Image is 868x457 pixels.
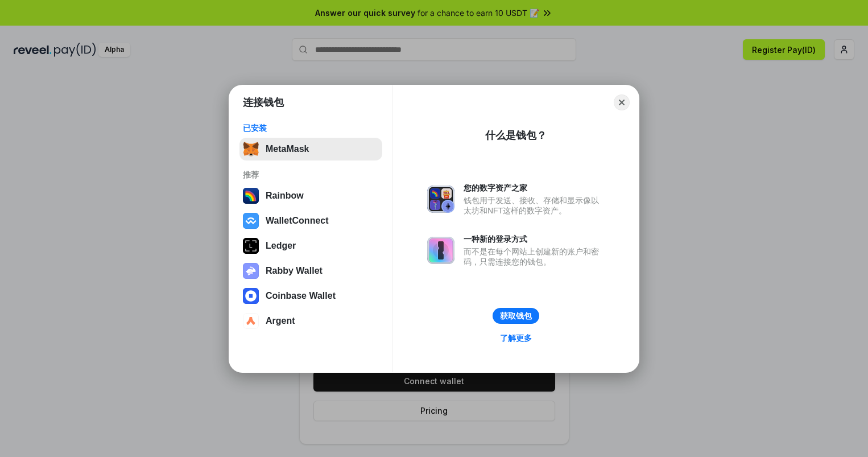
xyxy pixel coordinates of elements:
img: svg+xml,%3Csvg%20width%3D%2228%22%20height%3D%2228%22%20viewBox%3D%220%200%2028%2028%22%20fill%3D... [243,213,259,229]
div: WalletConnect [266,216,329,226]
img: svg+xml,%3Csvg%20width%3D%2228%22%20height%3D%2228%22%20viewBox%3D%220%200%2028%2028%22%20fill%3D... [243,313,259,329]
div: 什么是钱包？ [485,129,547,142]
button: WalletConnect [239,209,382,232]
div: Rabby Wallet [266,266,323,276]
a: 了解更多 [493,331,539,345]
img: svg+xml,%3Csvg%20xmlns%3D%22http%3A%2F%2Fwww.w3.org%2F2000%2Fsvg%22%20fill%3D%22none%22%20viewBox... [427,186,454,213]
img: svg+xml,%3Csvg%20xmlns%3D%22http%3A%2F%2Fwww.w3.org%2F2000%2Fsvg%22%20width%3D%2228%22%20height%3... [243,238,259,254]
img: svg+xml,%3Csvg%20fill%3D%22none%22%20height%3D%2233%22%20viewBox%3D%220%200%2035%2033%22%20width%... [243,141,259,157]
button: MetaMask [239,138,382,160]
div: 而不是在每个网站上创建新的账户和密码，只需连接您的钱包。 [464,246,605,267]
button: 获取钱包 [493,308,539,324]
div: 一种新的登录方式 [464,234,605,244]
img: svg+xml,%3Csvg%20width%3D%2228%22%20height%3D%2228%22%20viewBox%3D%220%200%2028%2028%22%20fill%3D... [243,288,259,304]
div: 了解更多 [500,333,532,343]
div: 获取钱包 [500,311,532,321]
button: Argent [239,310,382,332]
button: Rabby Wallet [239,260,382,282]
button: Ledger [239,234,382,257]
div: 已安装 [243,123,379,133]
img: svg+xml,%3Csvg%20width%3D%22120%22%20height%3D%22120%22%20viewBox%3D%220%200%20120%20120%22%20fil... [243,188,259,204]
div: MetaMask [266,144,309,154]
img: svg+xml,%3Csvg%20xmlns%3D%22http%3A%2F%2Fwww.w3.org%2F2000%2Fsvg%22%20fill%3D%22none%22%20viewBox... [243,263,259,279]
img: svg+xml,%3Csvg%20xmlns%3D%22http%3A%2F%2Fwww.w3.org%2F2000%2Fsvg%22%20fill%3D%22none%22%20viewBox... [427,237,454,264]
div: Ledger [266,241,296,251]
div: 您的数字资产之家 [464,183,605,193]
div: Argent [266,316,295,326]
div: Rainbow [266,191,304,201]
button: Coinbase Wallet [239,285,382,307]
h1: 连接钱包 [243,96,284,109]
button: Rainbow [239,184,382,207]
div: 推荐 [243,170,379,180]
div: 钱包用于发送、接收、存储和显示像以太坊和NFT这样的数字资产。 [464,195,605,216]
button: Close [614,94,630,110]
div: Coinbase Wallet [266,291,336,301]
